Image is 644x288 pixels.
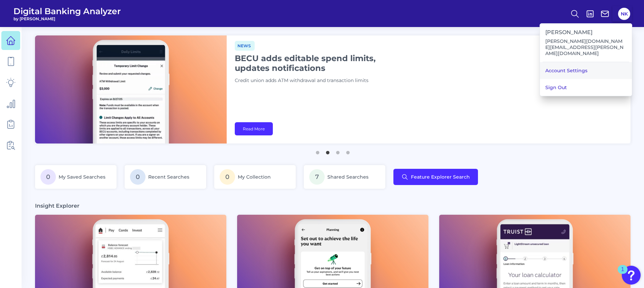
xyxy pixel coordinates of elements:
span: 0 [130,169,146,185]
h3: Insight Explorer [35,202,79,209]
span: 0 [40,169,56,185]
h3: [PERSON_NAME] [545,29,626,35]
button: NK [618,8,630,20]
a: News [235,42,255,49]
span: My Saved Searches [59,174,105,180]
span: Feature Explorer Search [411,174,470,180]
span: My Collection [238,174,271,180]
a: Read More [235,122,273,135]
button: 3 [334,148,341,154]
button: 4 [345,148,351,154]
span: by [PERSON_NAME] [13,16,121,21]
a: 0Recent Searches [125,165,206,189]
div: 1 [621,269,624,278]
button: 2 [324,148,331,154]
button: Sign Out [540,79,632,96]
button: 1 [314,148,321,154]
span: Shared Searches [327,174,368,180]
button: Open Resource Center, 1 new notification [622,266,641,285]
a: Account Settings [540,62,632,79]
a: 0My Saved Searches [35,165,117,189]
span: 7 [309,169,325,185]
p: Credit union adds ATM withdrawal and transaction limits [235,77,403,84]
span: 0 [220,169,235,185]
span: Recent Searches [148,174,189,180]
a: 0My Collection [214,165,296,189]
span: Digital Banking Analyzer [13,6,121,16]
a: 7Shared Searches [304,165,385,189]
img: bannerImg [35,35,227,143]
h1: BECU adds editable spend limits, updates notifications [235,53,403,73]
p: [PERSON_NAME][DOMAIN_NAME][EMAIL_ADDRESS][PERSON_NAME][DOMAIN_NAME] [545,38,626,56]
span: News [235,41,255,51]
button: Feature Explorer Search [393,169,478,185]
